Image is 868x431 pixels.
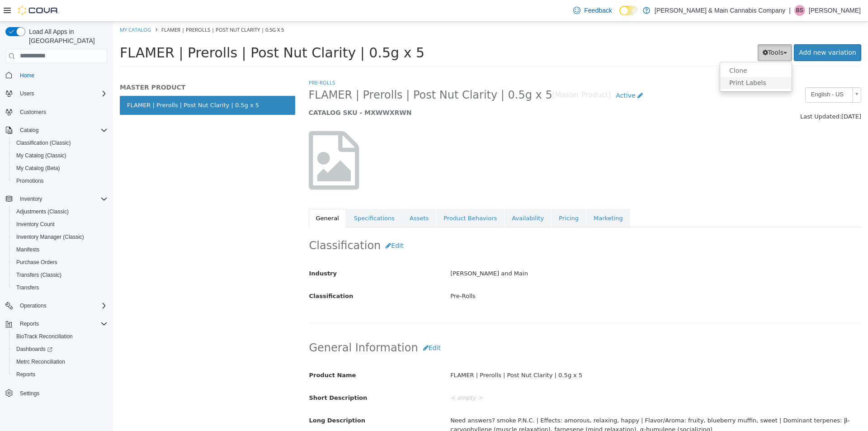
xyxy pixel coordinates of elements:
span: Reports [13,369,108,380]
span: Metrc Reconciliation [16,358,65,365]
a: Manifests [13,244,43,255]
span: Customers [16,106,108,118]
button: Reports [16,318,42,329]
span: Inventory [16,194,108,204]
h2: General Information [196,318,748,335]
a: Pre-Rolls [196,57,222,64]
a: Specifications [234,187,289,206]
button: Adjustments (Classic) [9,205,111,218]
a: Availability [392,187,438,206]
h5: CATALOG SKU - MXWWXRWN [196,87,607,95]
a: Assets [289,187,323,206]
span: FLAMER | Prerolls | Post Nut Clarity | 0.5g x 5 [196,66,439,81]
button: Operations [16,300,50,311]
span: BioTrack Reconciliation [13,331,108,342]
div: Pre-Rolls [330,267,755,283]
span: Transfers [13,282,108,293]
a: English - US [692,66,748,81]
span: Transfers (Classic) [16,271,61,279]
span: Active [503,70,522,77]
button: Users [2,87,111,100]
span: Feedback [584,6,612,15]
p: | [789,5,791,16]
span: Home [20,72,34,79]
span: Customers [20,109,46,116]
button: Classification (Classic) [9,137,111,149]
div: [PERSON_NAME] and Main [330,244,755,260]
a: Transfers [13,282,42,293]
span: Dashboards [13,344,108,355]
input: Dark Mode [619,6,638,15]
button: Edit [305,318,333,335]
img: Cova [18,6,59,15]
button: Operations [2,299,111,312]
button: Manifests [9,243,111,256]
button: Users [16,88,38,99]
span: Dashboards [16,346,52,353]
button: Inventory [2,193,111,205]
span: BioTrack Reconciliation [16,333,73,340]
button: BioTrack Reconciliation [9,330,111,343]
span: Transfers (Classic) [13,270,108,280]
a: Customers [16,107,50,118]
span: Inventory Manager (Classic) [13,232,108,242]
span: Users [16,88,108,99]
button: My Catalog (Beta) [9,162,111,175]
span: Purchase Orders [16,259,57,266]
a: Inventory Count [13,219,58,230]
button: Transfers [9,281,111,294]
a: Marketing [473,187,517,206]
button: Reports [9,368,111,381]
span: My Catalog (Classic) [13,150,108,161]
a: General [196,187,233,206]
span: [DATE] [728,91,748,98]
a: Inventory Manager (Classic) [13,232,88,242]
span: BS [796,5,803,16]
span: Industry [196,248,224,255]
a: Metrc Reconciliation [13,356,69,367]
a: Home [16,70,38,81]
span: Reports [16,371,35,378]
a: My Catalog (Beta) [13,163,64,174]
div: Need answers? smoke P.N.C. | Effects: amorous, relaxing, happy | Flavor/Aroma: fruity, blueberry ... [330,391,755,415]
span: Catalog [16,125,108,136]
span: Users [20,90,34,97]
a: Classification (Classic) [13,137,75,148]
button: Catalog [2,124,111,137]
a: Clone [607,43,679,55]
small: [Master Product] [439,70,498,77]
button: Inventory [16,194,46,204]
span: Reports [20,320,39,327]
span: Settings [16,387,108,398]
span: My Catalog (Beta) [16,165,60,172]
button: Edit [268,216,295,232]
button: Promotions [9,175,111,187]
a: Add new variation [681,23,748,39]
button: Purchase Orders [9,256,111,269]
h2: Classification [196,216,748,232]
a: Pricing [439,187,473,206]
a: Dashboards [13,344,56,355]
span: Classification (Classic) [16,139,71,147]
span: My Catalog (Classic) [16,152,66,159]
span: Inventory Manager (Classic) [16,233,84,241]
a: Promotions [13,175,47,186]
span: Short Description [196,373,255,379]
span: Home [16,70,108,81]
span: English - US [693,66,736,80]
a: Purchase Orders [13,257,61,268]
span: Inventory Count [16,221,55,228]
span: Metrc Reconciliation [13,356,108,367]
a: My Catalog (Classic) [13,150,70,161]
span: Promotions [16,177,44,185]
button: Customers [2,105,111,118]
h5: MASTER PRODUCT [7,62,182,70]
a: Settings [16,388,43,399]
span: Manifests [16,246,39,253]
span: Operations [20,302,47,309]
button: Catalog [16,125,42,136]
button: Settings [2,386,111,399]
span: Classification [196,271,241,278]
span: Classification (Classic) [13,137,108,148]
